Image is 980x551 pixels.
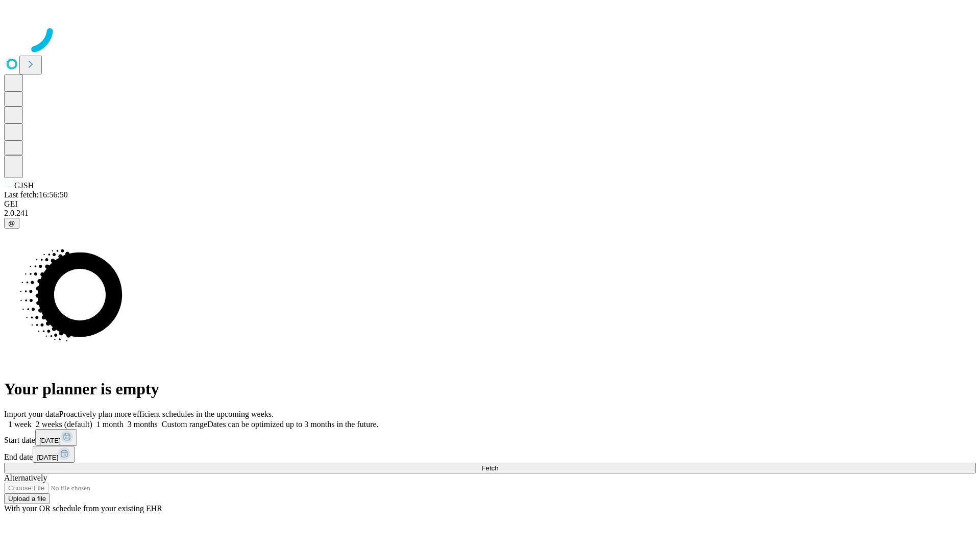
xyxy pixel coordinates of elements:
[4,199,976,209] div: GEI
[4,429,976,446] div: Start date
[4,446,976,463] div: End date
[4,493,50,504] button: Upload a file
[4,209,976,218] div: 2.0.241
[39,437,61,444] span: [DATE]
[4,410,59,418] span: Import your data
[96,420,124,429] span: 1 month
[8,219,15,227] span: @
[36,420,92,429] span: 2 weeks (default)
[162,420,207,429] span: Custom range
[207,420,378,429] span: Dates can be optimized up to 3 months in the future.
[35,429,77,446] button: [DATE]
[128,420,158,429] span: 3 months
[4,473,47,482] span: Alternatively
[4,380,976,398] h1: Your planner is empty
[481,464,498,472] span: Fetch
[4,190,68,199] span: Last fetch: 16:56:50
[8,420,32,429] span: 1 week
[4,218,19,229] button: @
[59,410,274,418] span: Proactively plan more efficient schedules in the upcoming weeks.
[14,181,34,190] span: GJSH
[4,463,976,473] button: Fetch
[33,446,75,463] button: [DATE]
[4,504,162,513] span: With your OR schedule from your existing EHR
[37,454,58,461] span: [DATE]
